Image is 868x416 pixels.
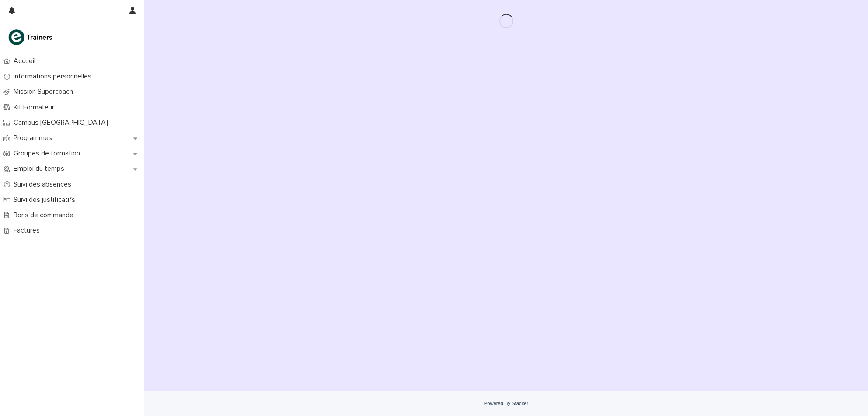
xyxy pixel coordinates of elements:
p: Groupes de formation [10,149,87,158]
p: Bons de commande [10,211,80,219]
p: Suivi des justificatifs [10,196,82,204]
p: Informations personnelles [10,72,98,81]
p: Programmes [10,134,59,142]
p: Accueil [10,57,42,65]
img: K0CqGN7SDeD6s4JG8KQk [7,28,55,46]
p: Factures [10,226,47,235]
p: Emploi du temps [10,165,71,173]
p: Kit Formateur [10,103,61,112]
p: Suivi des absences [10,180,78,189]
a: Powered By Stacker [484,401,528,406]
p: Mission Supercoach [10,88,80,96]
p: Campus [GEOGRAPHIC_DATA] [10,119,115,127]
